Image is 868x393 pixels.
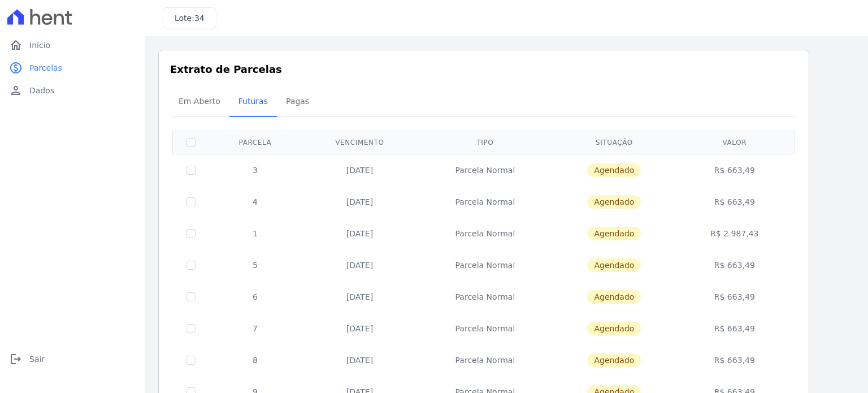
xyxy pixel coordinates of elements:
span: Em Aberto [172,90,227,113]
td: [DATE] [301,344,418,376]
td: Parcela Normal [418,281,552,313]
span: Agendado [587,195,641,209]
span: Futuras [232,90,275,113]
span: 34 [194,14,205,23]
td: R$ 2.987,43 [676,218,793,249]
span: Agendado [587,322,641,335]
span: Agendado [587,227,641,240]
h3: Extrato de Parcelas [170,62,797,77]
td: [DATE] [301,313,418,344]
td: 3 [209,154,301,186]
td: R$ 663,49 [676,249,793,281]
th: Parcela [209,131,301,154]
td: R$ 663,49 [676,313,793,344]
td: R$ 663,49 [676,344,793,376]
td: 5 [209,249,301,281]
a: homeInício [5,34,140,57]
a: Em Aberto [170,88,229,117]
td: [DATE] [301,249,418,281]
span: Agendado [587,353,641,367]
span: Parcelas [29,62,62,74]
a: logoutSair [5,348,140,370]
td: [DATE] [301,154,418,186]
td: 8 [209,344,301,376]
i: paid [9,61,23,75]
a: Pagas [277,88,318,117]
span: Agendado [587,258,641,272]
i: logout [9,352,23,366]
td: Parcela Normal [418,249,552,281]
td: Parcela Normal [418,344,552,376]
td: [DATE] [301,186,418,218]
td: Parcela Normal [418,218,552,249]
td: 6 [209,281,301,313]
td: Parcela Normal [418,154,552,186]
span: Pagas [279,90,316,113]
td: [DATE] [301,281,418,313]
td: 4 [209,186,301,218]
td: Parcela Normal [418,313,552,344]
i: home [9,38,23,52]
a: Futuras [229,88,277,117]
th: Situação [552,131,676,154]
th: Vencimento [301,131,418,154]
span: Início [29,40,50,51]
i: person [9,84,23,97]
th: Valor [676,131,793,154]
td: 7 [209,313,301,344]
td: [DATE] [301,218,418,249]
td: R$ 663,49 [676,186,793,218]
th: Tipo [418,131,552,154]
td: R$ 663,49 [676,154,793,186]
td: R$ 663,49 [676,281,793,313]
td: 1 [209,218,301,249]
a: personDados [5,79,140,102]
h3: Lote: [175,12,205,24]
a: paidParcelas [5,57,140,79]
span: Sair [29,353,45,365]
span: Agendado [587,163,641,177]
span: Agendado [587,290,641,304]
td: Parcela Normal [418,186,552,218]
span: Dados [29,85,54,96]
